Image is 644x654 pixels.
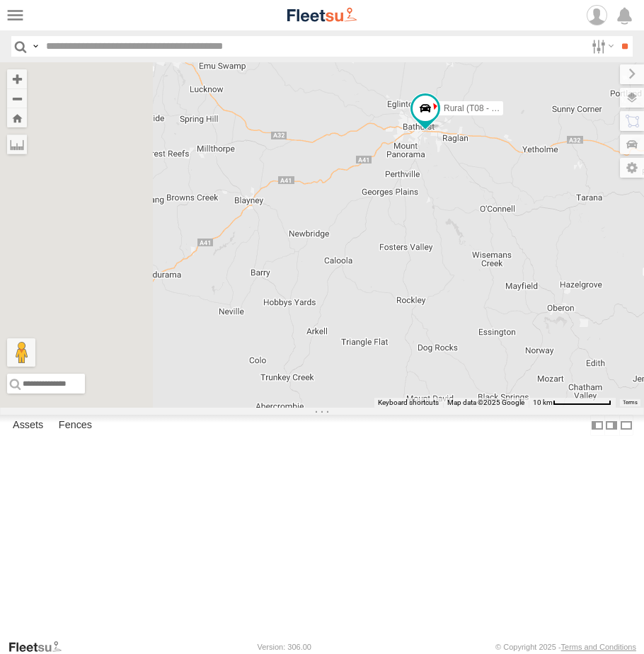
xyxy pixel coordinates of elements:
div: Version: 306.00 [258,643,311,651]
span: 10 km [533,398,553,406]
a: Terms (opens in new tab) [623,400,638,406]
span: Map data ©2025 Google [447,398,524,406]
label: Measure [7,134,27,154]
label: Dock Summary Table to the Left [590,415,604,435]
label: Search Filter Options [586,36,616,57]
a: Terms and Conditions [561,643,636,651]
label: Search Query [30,36,41,57]
label: Dock Summary Table to the Right [604,415,619,435]
label: Fences [52,415,99,435]
button: Map Scale: 10 km per 79 pixels [529,398,616,408]
button: Keyboard shortcuts [378,398,439,408]
button: Drag Pegman onto the map to open Street View [7,338,35,367]
label: Map Settings [620,158,644,178]
a: Visit our Website [8,640,73,654]
img: fleetsu-logo-horizontal.svg [285,6,359,25]
label: Assets [6,415,50,435]
label: Hide Summary Table [619,415,633,435]
div: © Copyright 2025 - [495,643,636,651]
button: Zoom in [7,69,27,88]
button: Zoom out [7,88,27,108]
button: Zoom Home [7,108,27,127]
span: Rural (T08 - [PERSON_NAME]) [444,104,564,114]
